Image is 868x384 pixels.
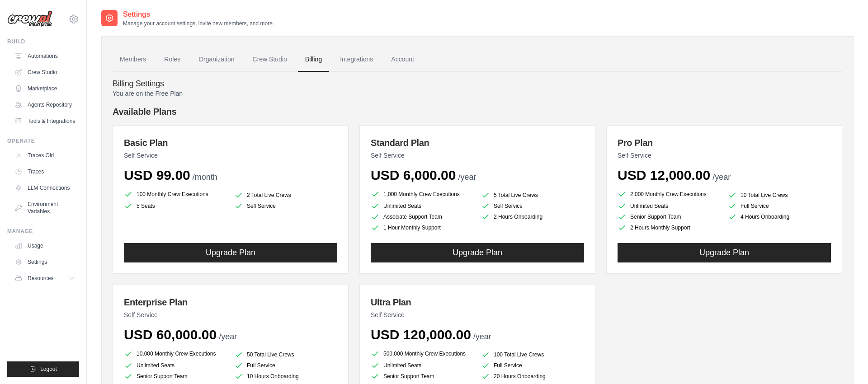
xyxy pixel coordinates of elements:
li: Senior Support Team [618,212,721,221]
span: USD 6,000.00 [371,168,456,183]
h3: Pro Plan [618,136,831,149]
li: 500,000 Monthly Crew Executions [371,348,474,359]
button: Resources [11,271,79,286]
a: Marketplace [11,81,79,96]
li: 1 Hour Monthly Support [371,223,474,232]
span: /month [193,173,217,182]
h3: Basic Plan [124,136,337,149]
a: Usage [11,239,79,253]
li: 5 Total Live Crews [481,191,584,200]
li: 100 Monthly Crew Executions [124,189,227,200]
li: 4 Hours Onboarding [728,212,831,221]
li: 50 Total Live Crews [234,350,337,359]
li: 2 Total Live Crews [234,191,337,200]
h3: Standard Plan [371,136,584,149]
span: USD 99.00 [124,168,190,183]
li: 10 Hours Onboarding [234,372,337,381]
a: Traces [11,164,79,179]
button: Upgrade Plan [371,243,584,262]
div: Manage [7,228,79,235]
a: Settings [11,255,79,269]
li: Self Service [234,201,337,211]
span: /year [458,173,476,182]
h2: Settings [123,9,274,20]
li: 10,000 Monthly Crew Executions [124,348,227,359]
h4: Billing Settings [113,79,842,89]
a: Roles [157,47,188,72]
a: Billing [298,47,329,72]
p: Self Service [371,151,584,160]
span: USD 12,000.00 [618,168,710,183]
a: Automations [11,49,79,63]
li: 20 Hours Onboarding [481,372,584,381]
li: 10 Total Live Crews [728,191,831,200]
a: Environment Variables [11,197,79,219]
p: Self Service [124,151,337,160]
p: Self Service [124,310,337,319]
h3: Ultra Plan [371,296,584,309]
li: 100 Total Live Crews [481,350,584,359]
p: Self Service [618,151,831,160]
span: USD 120,000.00 [371,327,471,342]
li: Full Service [234,361,337,370]
a: Crew Studio [11,65,79,80]
div: Operate [7,137,79,145]
a: Traces Old [11,148,79,163]
li: Full Service [481,361,584,370]
a: Crew Studio [245,47,294,72]
a: Account [384,47,421,72]
a: Members [113,47,153,72]
a: LLM Connections [11,181,79,195]
li: Unlimited Seats [371,361,474,370]
span: /year [712,173,731,182]
button: Upgrade Plan [618,243,831,262]
li: 2,000 Monthly Crew Executions [618,189,721,200]
span: USD 60,000.00 [124,327,217,342]
p: Self Service [371,310,584,319]
li: Full Service [728,201,831,211]
div: Build [7,38,79,45]
a: Integrations [333,47,380,72]
p: Manage your account settings, invite new members, and more. [123,20,274,27]
li: Senior Support Team [371,372,474,381]
li: 2 Hours Monthly Support [618,223,721,232]
h4: Available Plans [113,105,842,118]
span: Resources [28,275,53,282]
a: Tools & Integrations [11,114,79,128]
li: Associate Support Team [371,212,474,221]
li: Unlimited Seats [371,201,474,211]
button: Logout [7,361,79,377]
span: /year [473,332,491,341]
p: You are on the Free Plan [113,89,842,98]
button: Upgrade Plan [124,243,337,262]
a: Organization [191,47,241,72]
li: 2 Hours Onboarding [481,212,584,221]
li: Senior Support Team [124,372,227,381]
a: Agents Repository [11,98,79,112]
li: 5 Seats [124,201,227,211]
img: Logo [7,10,52,28]
li: Unlimited Seats [618,201,721,211]
li: 1,000 Monthly Crew Executions [371,189,474,200]
span: Logout [40,365,57,373]
h3: Enterprise Plan [124,296,337,309]
li: Unlimited Seats [124,361,227,370]
li: Self Service [481,201,584,211]
span: /year [219,332,237,341]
